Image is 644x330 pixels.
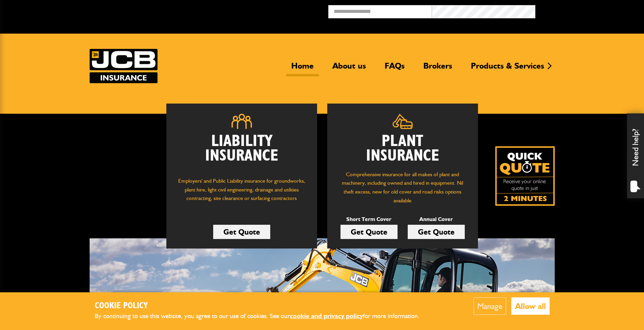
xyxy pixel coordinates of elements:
a: Home [286,61,319,76]
a: Get your insurance quote isn just 2-minutes [495,146,555,206]
p: Comprehensive insurance for all makes of plant and machinery, including owned and hired in equipm... [337,170,468,205]
button: Allow all [511,297,550,315]
div: Need help? [627,113,644,198]
img: JCB Insurance Services logo [90,49,158,83]
img: Quick Quote [495,146,555,206]
button: Manage [474,297,506,315]
button: Broker Login [535,5,639,16]
h2: Liability Insurance [177,134,307,170]
a: cookie and privacy policy [290,312,363,320]
a: Get Quote [341,225,398,239]
a: Get Quote [408,225,465,239]
p: Annual Cover [408,215,465,224]
a: About us [327,61,371,76]
p: By continuing to use this website, you agree to our use of cookies. See our for more information. [95,311,431,322]
a: FAQs [380,61,410,76]
h2: Plant Insurance [337,134,468,163]
a: Get Quote [213,225,270,239]
a: Brokers [418,61,457,76]
a: JCB Insurance Services [90,49,158,83]
p: Short Term Cover [341,215,398,224]
h2: Cookie Policy [95,301,431,311]
a: Products & Services [466,61,549,76]
p: Employers' and Public Liability insurance for groundworks, plant hire, light civil engineering, d... [177,177,307,209]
